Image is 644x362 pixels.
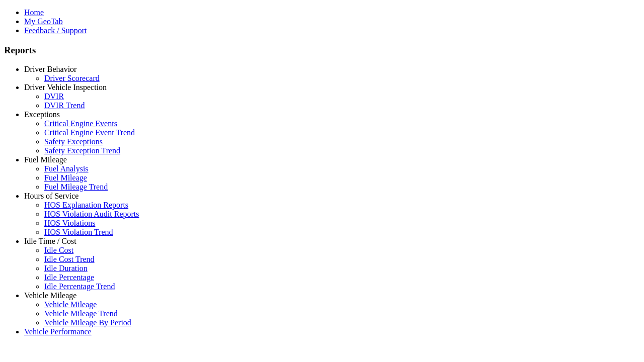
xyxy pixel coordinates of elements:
a: My GeoTab [24,17,63,26]
a: Fuel Mileage [44,173,87,182]
a: Safety Exceptions [44,137,103,146]
a: Idle Percentage Trend [44,282,115,291]
a: HOS Violation Audit Reports [44,210,139,218]
a: Driver Behavior [24,65,76,73]
a: Critical Engine Events [44,119,117,128]
a: Idle Time / Cost [24,237,76,245]
a: DVIR Trend [44,101,85,110]
a: HOS Violations [44,219,95,227]
a: Home [24,8,44,17]
a: Idle Cost [44,246,73,254]
a: Idle Cost Trend [44,255,95,263]
a: Vehicle Mileage [24,291,76,300]
a: Safety Exception Trend [44,146,120,155]
a: Driver Scorecard [44,74,100,82]
a: Feedback / Support [24,26,87,35]
a: Idle Duration [44,264,88,273]
a: HOS Explanation Reports [44,201,128,209]
a: Critical Engine Event Trend [44,128,135,137]
a: Idle Percentage [44,273,94,282]
a: Vehicle Mileage Trend [44,309,118,318]
a: Exceptions [24,110,60,119]
a: DVIR [44,92,64,101]
a: Vehicle Performance [24,327,92,336]
a: Hours of Service [24,192,78,200]
a: Fuel Mileage [24,155,67,164]
a: Driver Vehicle Inspection [24,83,107,92]
a: Vehicle Mileage [44,300,97,309]
a: HOS Violation Trend [44,228,113,236]
a: Fuel Mileage Trend [44,183,108,191]
a: Fuel Analysis [44,164,89,173]
a: Vehicle Mileage By Period [44,318,131,327]
h3: Reports [4,45,640,56]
